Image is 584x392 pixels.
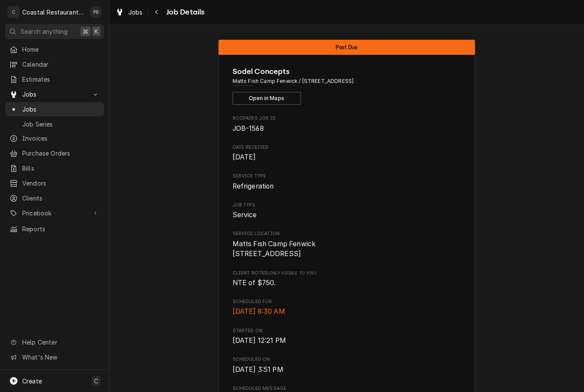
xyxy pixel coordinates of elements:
[5,222,104,236] a: Reports
[218,40,475,55] div: Status
[233,356,461,374] div: Scheduled On
[233,202,461,220] div: Job Type
[233,144,461,151] span: Date Received
[336,44,357,50] span: Past Due
[5,42,104,56] a: Home
[22,60,100,69] span: Calendar
[8,6,20,18] div: C
[5,350,104,364] a: Go to What's New
[233,365,283,374] span: [DATE] 3:51 PM
[150,5,164,19] button: Navigate back
[233,270,461,277] span: Client Notes
[233,66,461,77] span: Name
[164,6,205,18] span: Job Details
[5,57,104,71] a: Calendar
[5,176,104,190] a: Vendors
[233,173,461,180] span: Service Type
[233,153,256,161] span: [DATE]
[233,115,461,122] span: Roopairs Job ID
[233,298,461,305] span: Scheduled For
[22,45,100,54] span: Home
[112,5,146,19] a: Jobs
[22,164,100,173] span: Bills
[233,124,264,133] span: JOB-1568
[5,117,104,131] a: Job Series
[5,24,104,39] button: Search anything⌘K
[5,102,104,116] a: Jobs
[5,87,104,101] a: Go to Jobs
[233,239,461,259] span: Service Location
[233,173,461,191] div: Service Type
[233,385,461,392] span: Scheduled Message
[233,124,461,134] span: Roopairs Job ID
[233,365,461,375] span: Scheduled On
[22,90,87,99] span: Jobs
[90,6,102,18] div: Phill Blush's Avatar
[22,179,100,188] span: Vendors
[22,224,100,233] span: Reports
[22,120,100,129] span: Job Series
[233,336,286,345] span: [DATE] 12:21 PM
[90,6,102,18] div: PB
[233,92,301,105] button: Open in Maps
[233,66,461,105] div: Client Information
[83,27,88,36] span: ⌘
[233,279,276,287] span: NTE of $750.
[5,161,104,175] a: Bills
[94,377,98,386] span: C
[5,191,104,205] a: Clients
[233,336,461,346] span: Started On
[233,327,461,346] div: Started On
[5,146,104,160] a: Purchase Orders
[22,134,100,143] span: Invoices
[233,230,461,259] div: Service Location
[233,77,461,85] span: Address
[233,182,274,190] span: Refrigeration
[5,335,104,349] a: Go to Help Center
[94,27,98,36] span: K
[233,356,461,363] span: Scheduled On
[22,209,87,218] span: Pricebook
[233,152,461,162] span: Date Received
[233,298,461,317] div: Scheduled For
[268,271,316,275] span: (Only Visible to You)
[128,8,143,17] span: Jobs
[233,181,461,192] span: Service Type
[233,270,461,288] div: [object Object]
[233,278,461,288] span: [object Object]
[5,206,104,220] a: Go to Pricebook
[233,327,461,334] span: Started On
[233,144,461,162] div: Date Received
[5,72,104,86] a: Estimates
[233,211,257,219] span: Service
[22,338,99,347] span: Help Center
[21,27,68,36] span: Search anything
[22,149,100,158] span: Purchase Orders
[233,240,316,258] span: Matts Fish Camp Fenwick [STREET_ADDRESS]
[22,75,100,84] span: Estimates
[233,230,461,237] span: Service Location
[22,105,100,114] span: Jobs
[233,115,461,133] div: Roopairs Job ID
[233,307,285,315] span: [DATE] 8:30 AM
[22,194,100,203] span: Clients
[233,202,461,209] span: Job Type
[22,353,99,362] span: What's New
[233,210,461,220] span: Job Type
[233,307,461,317] span: Scheduled For
[22,8,85,17] div: Coastal Restaurant Repair
[5,131,104,145] a: Invoices
[22,377,42,385] span: Create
